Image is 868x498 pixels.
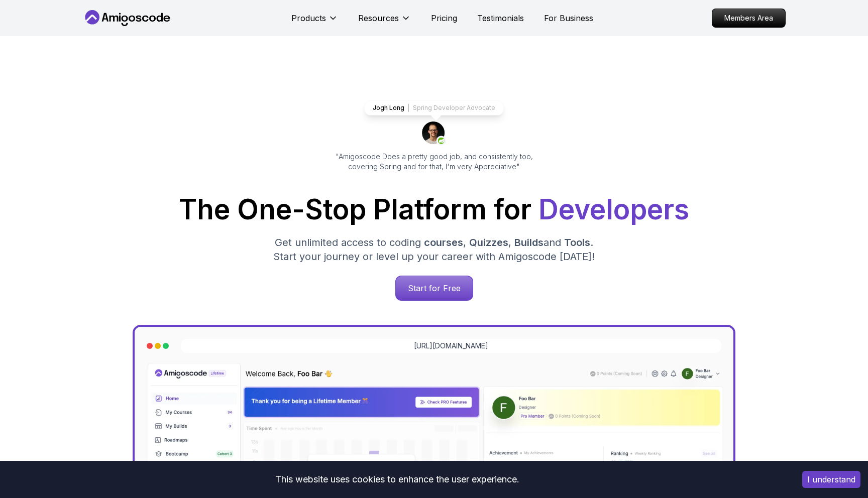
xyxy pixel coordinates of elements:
div: This website uses cookies to enhance the user experience. [8,468,787,490]
p: Products [291,12,326,24]
p: Members Area [712,9,785,27]
a: Testimonials [477,12,524,24]
button: Products [291,12,338,32]
p: Get unlimited access to coding , , and . Start your journey or level up your career with Amigosco... [265,235,603,264]
p: "Amigoscode Does a pretty good job, and consistently too, covering Spring and for that, I'm very ... [321,152,547,172]
span: Tools [564,236,590,248]
span: Builds [514,236,544,248]
a: For Business [544,12,593,24]
span: Developers [538,193,689,226]
h1: The One-Stop Platform for [90,196,778,223]
a: Members Area [712,9,786,28]
p: Jogh Long [373,104,404,112]
a: Start for Free [395,276,473,301]
img: josh long [422,121,446,146]
span: Quizzes [469,236,508,248]
a: [URL][DOMAIN_NAME] [414,341,488,351]
a: Pricing [431,12,457,24]
p: Spring Developer Advocate [413,104,495,112]
button: Accept cookies [802,471,860,488]
p: Resources [358,12,399,24]
button: Resources [358,12,411,32]
p: Start for Free [396,276,473,300]
span: courses [424,236,463,248]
